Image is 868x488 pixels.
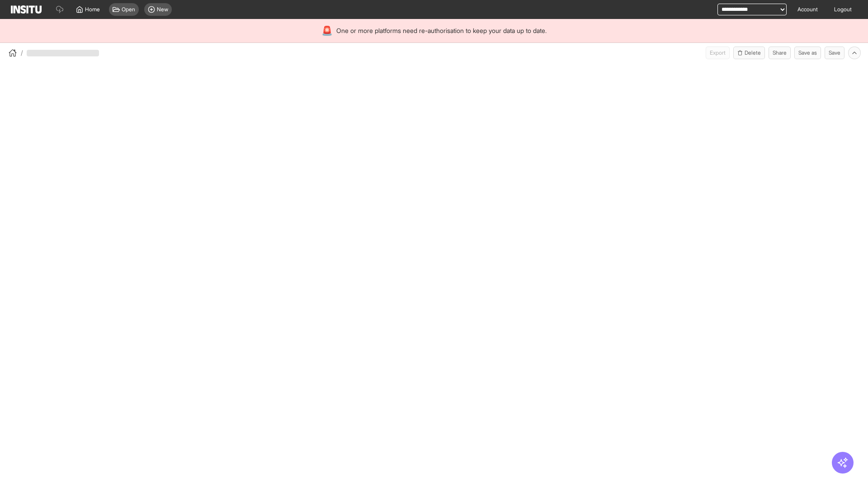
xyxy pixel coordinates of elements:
[794,47,821,59] button: Save as
[122,6,135,13] span: Open
[85,6,100,13] span: Home
[11,5,42,14] img: Logo
[706,47,730,59] button: Export
[321,24,333,37] div: 🚨
[706,47,730,59] span: Can currently only export from Insights reports.
[825,47,844,59] button: Save
[157,6,168,13] span: New
[769,47,791,59] button: Share
[21,48,23,57] span: /
[733,47,765,59] button: Delete
[336,26,547,35] span: One or more platforms need re-authorisation to keep your data up to date.
[7,47,23,58] button: /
